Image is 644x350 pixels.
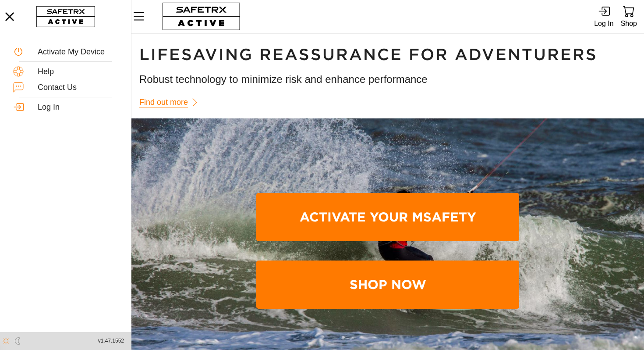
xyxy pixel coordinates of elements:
[621,18,637,29] div: Shop
[256,261,519,309] a: Shop Now
[263,195,512,239] span: Activate Your MSafety
[13,82,24,93] img: ContactUs.svg
[2,337,10,345] img: ModeLight.svg
[139,45,636,65] h1: Lifesaving Reassurance For Adventurers
[13,66,24,77] img: Help.svg
[93,334,129,348] button: v1.47.1552
[594,18,613,29] div: Log In
[256,193,519,241] a: Activate Your MSafety
[139,96,188,109] span: Find out more
[139,94,204,111] a: Find out more
[139,72,636,87] h3: Robust technology to minimize risk and enhance performance
[131,7,153,25] button: Menu
[38,47,118,57] div: Activate My Device
[14,337,21,345] img: ModeDark.svg
[38,67,118,77] div: Help
[38,103,118,112] div: Log In
[263,262,512,307] span: Shop Now
[38,83,118,93] div: Contact Us
[98,336,124,346] span: v1.47.1552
